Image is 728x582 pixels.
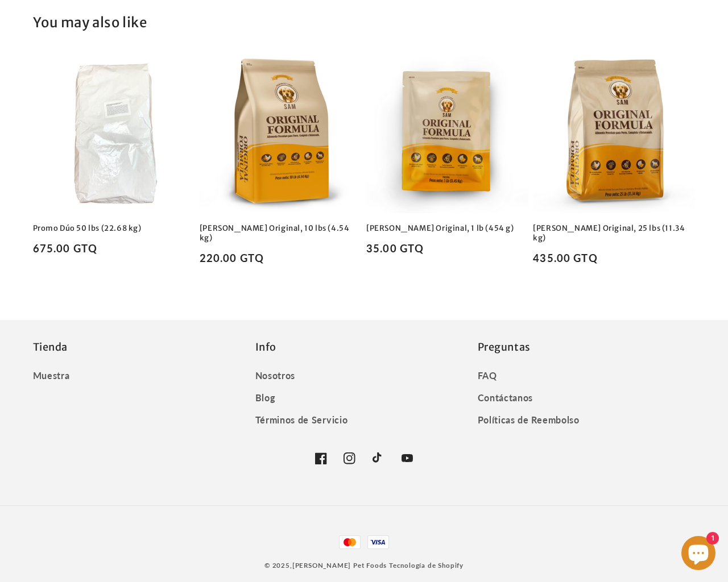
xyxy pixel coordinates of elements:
a: Blog [255,386,276,409]
a: [PERSON_NAME] Original, 25 lbs (11.34 kg) [533,224,695,243]
small: © 2025, [264,562,387,569]
a: Promo Dúo 50 lbs (22.68 kg) [33,224,195,234]
a: Nosotros [255,368,296,386]
a: Muestra [33,368,70,386]
a: Contáctanos [478,386,533,409]
a: Políticas de Reembolso [478,409,580,431]
a: FAQ [478,368,497,386]
a: [PERSON_NAME] Original, 10 lbs (4.54 kg) [200,224,362,243]
h2: Info [255,340,473,354]
h2: Tienda [33,340,251,354]
h2: Preguntas [478,340,696,354]
a: Términos de Servicio [255,409,348,431]
inbox-online-store-chat: Chat de la tienda online Shopify [678,536,719,573]
a: [PERSON_NAME] Pet Foods [292,562,387,569]
a: [PERSON_NAME] Original, 1 lb (454 g) [366,224,528,234]
h2: You may also like [33,14,696,31]
a: Tecnología de Shopify [389,562,464,569]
